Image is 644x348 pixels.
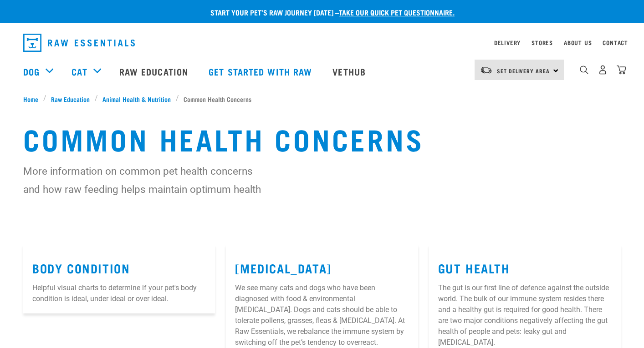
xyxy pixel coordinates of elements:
[323,53,377,90] a: Vethub
[235,264,331,271] a: [MEDICAL_DATA]
[110,53,199,90] a: Raw Education
[617,65,626,75] img: home-icon@2x.png
[23,65,40,78] a: Dog
[98,94,176,104] a: Animal Health & Nutrition
[480,66,492,74] img: van-moving.png
[23,162,262,198] p: More information on common pet health concerns and how raw feeding helps maintain optimum health
[23,94,621,104] nav: breadcrumbs
[23,34,135,52] img: Raw Essentials Logo
[102,94,171,104] span: Animal Health & Nutrition
[46,94,95,104] a: Raw Education
[438,282,612,348] p: The gut is our first line of defence against the outside world. The bulk of our immune system res...
[16,30,628,55] nav: dropdown navigation
[199,53,323,90] a: Get started with Raw
[32,282,206,304] p: Helpful visual charts to determine if your pet's body condition is ideal, under ideal or over ideal.
[32,264,130,271] a: Body Condition
[603,41,628,44] a: Contact
[23,94,38,104] span: Home
[532,41,553,44] a: Stores
[564,41,592,44] a: About Us
[497,69,550,72] span: Set Delivery Area
[23,122,621,155] h1: Common Health Concerns
[494,41,521,44] a: Delivery
[598,65,608,75] img: user.png
[23,94,43,104] a: Home
[235,282,409,348] p: We see many cats and dogs who have been diagnosed with food & environmental [MEDICAL_DATA]. Dogs ...
[51,94,90,104] span: Raw Education
[72,65,87,78] a: Cat
[580,66,588,74] img: home-icon-1@2x.png
[438,264,510,271] a: Gut Health
[339,10,455,14] a: take our quick pet questionnaire.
